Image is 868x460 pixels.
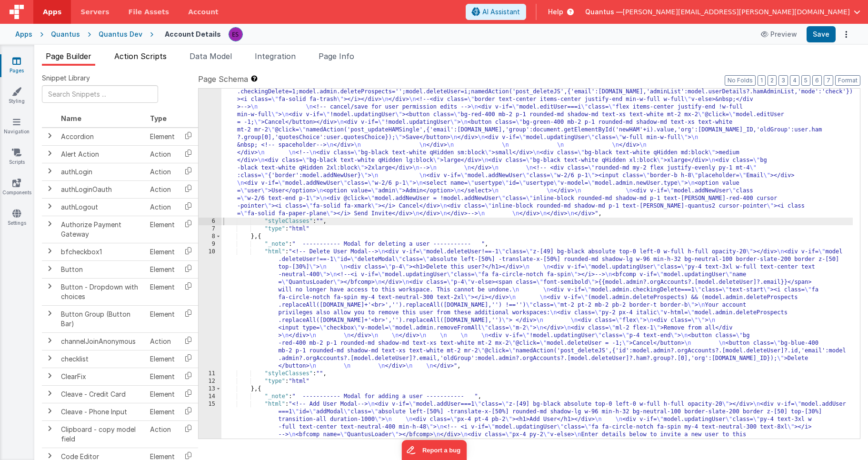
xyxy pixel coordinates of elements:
td: Action [146,163,179,180]
span: AI Assistant [482,7,520,17]
td: Cleave - Phone Input [57,403,146,420]
td: Element [146,260,179,278]
button: 6 [812,75,822,86]
td: authLoginOauth [57,180,146,198]
button: Quantus — [PERSON_NAME][EMAIL_ADDRESS][PERSON_NAME][DOMAIN_NAME] [585,7,860,17]
td: Action [146,180,179,198]
span: [PERSON_NAME][EMAIL_ADDRESS][PERSON_NAME][DOMAIN_NAME] [623,7,850,17]
span: Type [150,114,167,122]
td: Element [146,305,179,332]
button: Format [835,75,860,86]
span: Action Scripts [114,51,167,61]
button: 7 [824,75,833,86]
button: Preview [755,27,803,42]
td: Element [146,368,179,385]
td: authLogin [57,163,146,180]
td: checklist [57,350,146,368]
td: Authorize Payment Gateway [57,216,146,243]
td: bfcheckbox1 [57,243,146,260]
span: Name [61,114,81,122]
button: 5 [801,75,810,86]
td: Action [146,198,179,216]
td: authLogout [57,198,146,216]
span: Quantus — [585,7,623,17]
td: Element [146,350,179,368]
div: 9 [199,240,221,248]
span: Snippet Library [42,73,90,83]
td: Button Group (Button Bar) [57,305,146,332]
div: 13 [199,385,221,393]
td: Element [146,243,179,260]
span: File Assets [129,7,170,17]
div: Quantus Dev [99,30,142,39]
button: No Folds [725,75,756,86]
td: Element [146,278,179,305]
td: Action [146,420,179,448]
td: Element [146,128,179,146]
span: Page Info [319,51,354,61]
div: 10 [199,248,221,370]
td: Accordion [57,128,146,146]
div: 6 [199,218,221,225]
button: Options [839,28,853,41]
span: Apps [43,7,61,17]
div: 8 [199,233,221,240]
button: 3 [778,75,788,86]
td: Element [146,216,179,243]
span: Integration [255,51,296,61]
button: Save [807,26,836,42]
td: Action [146,145,179,163]
td: Cleave - Credit Card [57,385,146,403]
td: Button - Dropdown with choices [57,278,146,305]
iframe: Marker.io feedback button [401,440,467,460]
td: Action [146,332,179,350]
div: 7 [199,225,221,233]
div: Quantus [51,30,80,39]
td: channelJoinAnonymous [57,332,146,350]
span: Servers [80,7,109,17]
span: Page Schema [198,73,248,85]
td: Element [146,385,179,403]
td: Clipboard - copy model field [57,420,146,448]
span: Help [548,7,563,17]
button: 4 [790,75,799,86]
button: 2 [768,75,777,86]
td: Alert Action [57,145,146,163]
h4: Account Details [165,30,221,38]
input: Search Snippets ... [42,85,158,103]
button: 1 [758,75,766,86]
button: AI Assistant [466,4,526,20]
td: ClearFix [57,368,146,385]
div: 14 [199,393,221,400]
span: Data Model [190,51,232,61]
img: 2445f8d87038429357ee99e9bdfcd63a [229,28,242,41]
td: Element [146,403,179,420]
td: Button [57,260,146,278]
div: Apps [15,30,32,39]
div: 11 [199,370,221,378]
span: Page Builder [46,51,91,61]
div: 12 [199,378,221,385]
